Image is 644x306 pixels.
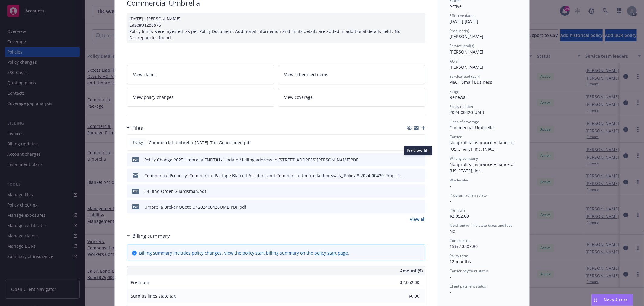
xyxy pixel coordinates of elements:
[408,204,413,210] button: download file
[132,140,144,145] span: Policy
[604,297,628,302] span: Nova Assist
[450,259,471,264] span: 12 months
[450,134,462,139] span: Carrier
[450,183,451,189] span: -
[450,243,478,249] span: 15% / $307.80
[132,157,139,162] span: PDF
[417,139,423,146] button: preview file
[132,232,170,240] h3: Billing summary
[450,43,474,48] span: Service lead(s)
[418,204,423,210] button: preview file
[450,79,492,85] span: P&C - Small Business
[450,74,480,79] span: Service lead team
[450,34,483,39] span: [PERSON_NAME]
[450,161,516,174] span: Nonprofits Insurance Alliance of [US_STATE], Inc.
[450,274,451,280] span: -
[144,172,405,179] div: Commercial Property ,Commerical Package,Blanket Accident and Commercial Umbrella Renewals_ Policy...
[450,238,470,243] span: Commission
[450,119,479,124] span: Lines of coverage
[450,228,455,234] span: No
[408,188,413,194] button: download file
[450,284,486,289] span: Client payment status
[131,279,149,285] span: Premium
[132,124,143,132] h3: Files
[450,13,474,18] span: Effective dates
[144,188,206,194] div: 24 Bind Order Guardsman.pdf
[450,59,459,64] span: AC(s)
[133,71,157,78] span: View claims
[450,193,488,198] span: Program administrator
[450,89,459,94] span: Stage
[400,268,423,274] span: Amount ($)
[450,289,451,295] span: -
[418,172,423,179] button: preview file
[450,104,473,109] span: Policy number
[132,204,139,209] span: pdf
[278,88,426,107] a: View coverage
[133,94,174,100] span: View policy changes
[410,216,425,222] a: View all
[139,250,349,256] div: Billing summary includes policy changes. View the policy start billing summary on the .
[408,157,413,163] button: download file
[314,250,348,256] a: policy start page
[450,140,516,152] span: Nonprofits Insurance Alliance of [US_STATE], Inc. (NIAC)
[450,28,469,33] span: Producer(s)
[450,125,494,130] span: Commercial Umbrella
[450,49,483,55] span: [PERSON_NAME]
[127,88,274,107] a: View policy changes
[418,188,423,194] button: preview file
[450,64,483,70] span: [PERSON_NAME]
[450,13,517,24] div: [DATE] - [DATE]
[450,223,512,228] span: Newfront will file state taxes and fees
[127,13,425,43] div: [DATE] - [PERSON_NAME] Case#01288876 Policy limits were Ingested as per Policy Document. Addition...
[278,65,426,84] a: View scheduled items
[592,294,599,306] div: Drag to move
[450,109,484,115] span: 2024-00420-UMB
[450,208,465,213] span: Premium
[450,198,451,204] span: -
[450,177,469,183] span: Wholesaler
[450,268,489,273] span: Carrier payment status
[404,146,432,155] div: Preview file
[408,139,412,146] button: download file
[132,189,139,193] span: pdf
[450,94,467,100] span: Renewal
[149,139,251,146] span: Commercial Umbrella_[DATE]_The Guardsmen.pdf
[418,157,423,163] button: preview file
[127,232,170,240] div: Billing summary
[450,253,468,258] span: Policy term
[408,172,413,179] button: download file
[131,293,176,299] span: Surplus lines state tax
[144,204,246,210] div: Umbrella Broker Quote Q1202400420UMB.PDF.pdf
[450,3,462,9] span: Active
[384,278,423,287] input: 0.00
[591,294,633,306] button: Nova Assist
[284,71,328,78] span: View scheduled items
[127,124,143,132] div: Files
[450,156,478,161] span: Writing company
[127,65,274,84] a: View claims
[450,213,469,219] span: $2,052.00
[284,94,313,100] span: View coverage
[144,157,358,163] div: Policy Change 2025 Umbrella ENDT#1- Update Mailing address to [STREET_ADDRESS][PERSON_NAME]PDF
[384,291,423,301] input: 0.00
